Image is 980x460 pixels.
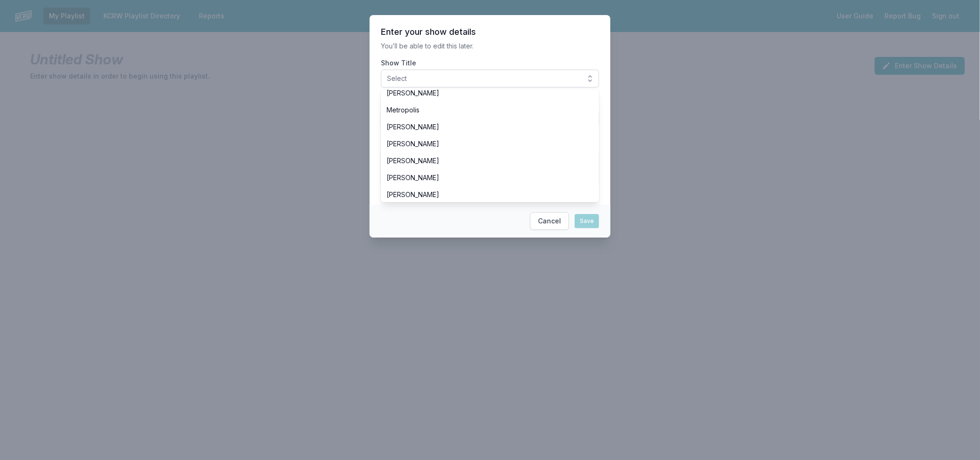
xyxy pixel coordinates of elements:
span: Select [387,74,580,83]
button: Cancel [530,212,569,230]
span: [PERSON_NAME] [387,122,582,132]
span: [PERSON_NAME] [387,190,582,199]
p: You’ll be able to edit this later. [381,41,599,51]
span: [PERSON_NAME] [387,88,582,98]
span: [PERSON_NAME] [387,156,582,166]
header: Enter your show details [381,26,599,38]
button: Select [381,70,599,87]
span: [PERSON_NAME] [387,139,582,149]
span: [PERSON_NAME] [387,173,582,182]
button: Save [575,214,599,228]
span: Metropolis [387,105,582,115]
label: Show Title [381,58,599,68]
